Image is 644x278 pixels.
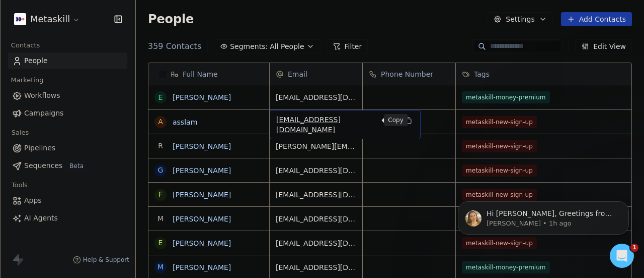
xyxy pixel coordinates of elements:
[8,210,127,227] a: AI Agents
[276,190,356,200] span: [EMAIL_ADDRESS][DOMAIN_NAME]
[66,161,87,171] span: Beta
[24,90,60,101] span: Workflows
[158,92,163,103] div: e
[24,195,42,206] span: Apps
[173,239,231,247] a: [PERSON_NAME]
[276,165,356,176] span: [EMAIL_ADDRESS][DOMAIN_NAME]
[276,238,356,248] span: [EMAIL_ADDRESS][DOMAIN_NAME]
[270,41,304,52] span: All People
[8,157,127,174] a: SequencesBeta
[8,105,127,122] a: Campaigns
[24,108,63,119] span: Campaigns
[288,69,307,79] span: Email
[158,117,163,127] div: a
[24,55,48,66] span: People
[173,142,231,150] a: [PERSON_NAME]
[173,166,231,175] a: [PERSON_NAME]
[148,12,194,27] span: People
[173,215,231,223] a: [PERSON_NAME]
[276,214,356,224] span: [EMAIL_ADDRESS][DOMAIN_NAME]
[462,140,537,152] span: metaskill-new-sign-up
[8,192,127,209] a: Apps
[8,87,127,104] a: Workflows
[276,115,396,135] span: [EMAIL_ADDRESS][DOMAIN_NAME]
[462,164,537,177] span: metaskill-new-sign-up
[462,91,550,103] span: metaskill-money-premium
[24,160,62,171] span: Sequences
[462,261,550,273] span: metaskill-money-premium
[276,141,356,151] span: [PERSON_NAME][EMAIL_ADDRESS][DOMAIN_NAME]
[610,244,634,268] iframe: Intercom live chat
[148,40,201,52] span: 359 Contacts
[30,13,70,26] span: Metaskill
[488,12,552,26] button: Settings
[8,140,127,156] a: Pipelines
[173,93,231,101] a: [PERSON_NAME]
[157,262,164,272] div: m
[462,116,537,128] span: metaskill-new-sign-up
[7,38,44,53] span: Contacts
[630,244,638,252] span: 1
[148,63,269,85] div: Full Name
[363,63,455,85] div: Phone Number
[7,73,48,88] span: Marketing
[158,238,163,248] div: E
[8,52,127,69] a: People
[276,92,356,102] span: [EMAIL_ADDRESS][DOMAIN_NAME]
[157,213,164,224] div: M
[14,13,26,25] img: AVATAR%20METASKILL%20-%20Colori%20Positivo.png
[12,11,83,28] button: Metaskill
[7,178,32,193] span: Tools
[474,69,490,79] span: Tags
[173,118,197,126] a: asslam
[7,125,33,140] span: Sales
[73,256,129,264] a: Help & Support
[388,116,404,124] p: Copy
[443,180,644,251] iframe: Intercom notifications message
[575,39,632,53] button: Edit View
[158,141,163,151] div: R
[173,263,231,271] a: [PERSON_NAME]
[381,69,433,79] span: Phone Number
[24,143,55,153] span: Pipelines
[183,69,218,79] span: Full Name
[561,12,632,26] button: Add Contacts
[173,191,231,199] a: [PERSON_NAME]
[276,262,356,272] span: [EMAIL_ADDRESS][DOMAIN_NAME]
[327,39,368,53] button: Filter
[158,189,163,200] div: F
[83,256,129,264] span: Help & Support
[158,165,164,176] div: G
[24,213,58,224] span: AI Agents
[270,63,362,85] div: Email
[230,41,268,52] span: Segments:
